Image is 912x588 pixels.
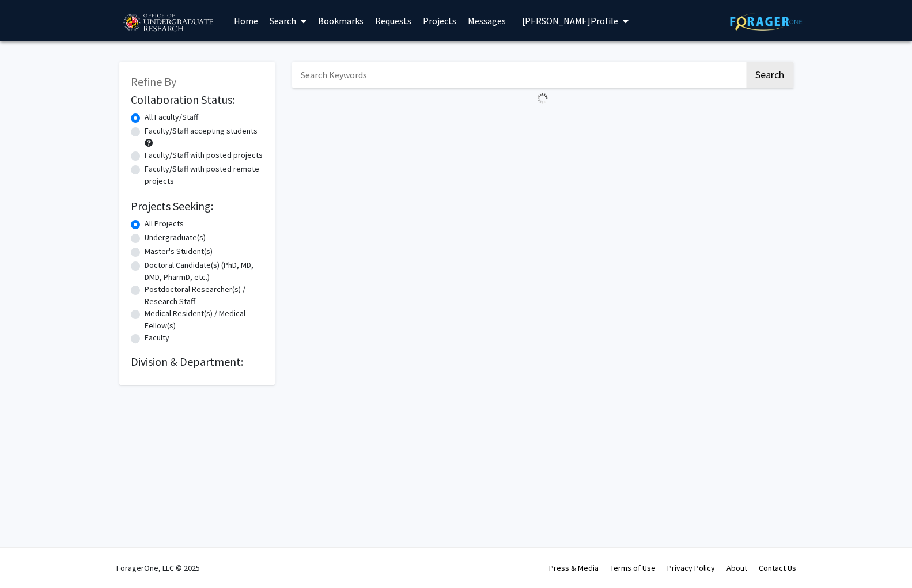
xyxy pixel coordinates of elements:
[145,332,169,344] label: Faculty
[131,199,263,213] h2: Projects Seeking:
[369,1,417,41] a: Requests
[228,1,264,41] a: Home
[417,1,462,41] a: Projects
[522,15,618,26] span: [PERSON_NAME] Profile
[145,149,263,161] label: Faculty/Staff with posted projects
[119,9,217,37] img: University of Maryland Logo
[610,563,656,573] a: Terms of Use
[131,355,263,369] h2: Division & Department:
[145,259,263,283] label: Doctoral Candidate(s) (PhD, MD, DMD, PharmD, etc.)
[264,1,312,41] a: Search
[145,218,184,230] label: All Projects
[312,1,369,41] a: Bookmarks
[145,232,206,244] label: Undergraduate(s)
[131,93,263,107] h2: Collaboration Status:
[145,283,263,308] label: Postdoctoral Researcher(s) / Research Staff
[549,563,599,573] a: Press & Media
[759,563,796,573] a: Contact Us
[292,62,744,88] input: Search Keywords
[116,548,200,588] div: ForagerOne, LLC © 2025
[746,62,793,88] button: Search
[145,245,213,257] label: Master's Student(s)
[462,1,512,41] a: Messages
[532,88,553,108] img: Loading
[726,563,747,573] a: About
[667,563,715,573] a: Privacy Policy
[292,108,793,135] nav: Page navigation
[145,111,198,123] label: All Faculty/Staff
[145,308,263,332] label: Medical Resident(s) / Medical Fellow(s)
[730,13,802,31] img: ForagerOne Logo
[863,536,903,579] iframe: Chat
[131,74,176,89] span: Refine By
[145,125,258,137] label: Faculty/Staff accepting students
[145,163,263,187] label: Faculty/Staff with posted remote projects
